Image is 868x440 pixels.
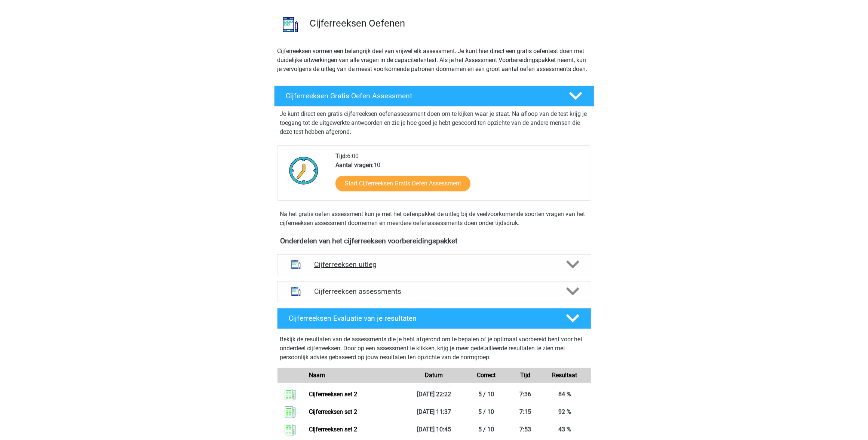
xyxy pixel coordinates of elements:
[512,371,539,380] div: Tijd
[277,47,591,74] p: Cijferreeksen vormen een belangrijk deel van vrijwel elk assessment. Je kunt hier direct een grat...
[289,314,554,323] h4: Cijferreeksen Evaluatie van je resultaten
[274,281,594,302] a: assessments Cijferreeksen assessments
[330,152,591,200] div: 6:00 10
[309,408,357,415] a: Cijferreeksen set 2
[314,260,554,269] h4: Cijferreeksen uitleg
[310,18,588,29] h3: Cijferreeksen Oefenen
[335,153,347,160] b: Tijd:
[271,86,597,107] a: Cijferreeksen Gratis Oefen Assessment
[277,210,591,228] div: Na het gratis oefen assessment kun je met het oefenpakket de uitleg bij de veelvoorkomende soorte...
[314,287,554,296] h4: Cijferreeksen assessments
[285,152,323,189] img: Klok
[309,391,357,398] a: Cijferreeksen set 2
[280,110,588,136] p: Je kunt direct een gratis cijferreeksen oefenassessment doen om te kijken waar je staat. Na afloo...
[539,371,591,380] div: Resultaat
[274,308,594,329] a: Cijferreeksen Evaluatie van je resultaten
[408,371,460,380] div: Datum
[303,371,408,380] div: Naam
[335,176,470,191] a: Start Cijferreeksen Gratis Oefen Assessment
[286,92,557,100] h4: Cijferreeksen Gratis Oefen Assessment
[286,255,306,274] img: cijferreeksen uitleg
[309,426,357,433] a: Cijferreeksen set 2
[460,371,512,380] div: Correct
[274,254,594,275] a: uitleg Cijferreeksen uitleg
[335,161,374,169] b: Aantal vragen:
[274,9,306,40] img: cijferreeksen
[280,237,588,245] h4: Onderdelen van het cijferreeksen voorbereidingspakket
[286,282,306,301] img: cijferreeksen assessments
[280,335,588,362] p: Bekijk de resultaten van de assessments die je hebt afgerond om te bepalen of je optimaal voorber...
